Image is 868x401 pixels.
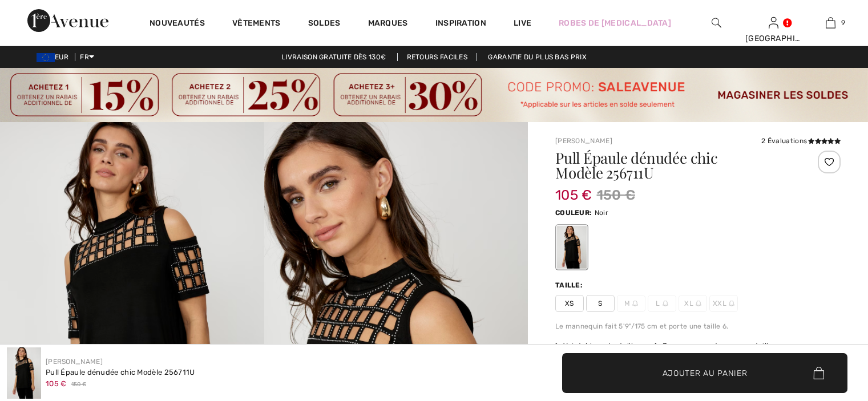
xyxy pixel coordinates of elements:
img: Euro [37,53,55,62]
span: 9 [841,18,845,28]
span: M [617,295,645,312]
img: 1ère Avenue [27,9,108,32]
span: L [648,295,676,312]
a: Vêtements [232,18,281,30]
div: Je ne peux pas trouver ma taille [655,341,773,351]
a: Livraison gratuite dès 130€ [272,53,395,61]
img: Pull &Eacute;paule D&eacute;nud&eacute;e Chic mod&egrave;le 256711U [7,347,41,399]
span: XS [555,295,584,312]
img: ring-m.svg [663,301,668,306]
a: Live [514,17,531,29]
h1: Pull Épaule dénudée chic Modèle 256711U [555,151,793,180]
img: Mes infos [769,16,778,30]
span: FR [80,53,94,61]
a: [PERSON_NAME] [46,358,103,366]
span: XL [679,295,707,312]
img: Mon panier [826,16,835,30]
span: XXL [709,295,738,312]
span: 150 € [597,185,636,205]
span: 105 € [46,379,67,388]
a: [PERSON_NAME] [555,137,612,145]
span: 150 € [71,380,87,389]
a: Soldes [308,18,341,30]
img: ring-m.svg [729,301,734,306]
div: [GEOGRAPHIC_DATA] [745,33,801,44]
a: Marques [368,18,408,30]
button: Ajouter au panier [562,353,847,393]
img: ring-m.svg [696,301,701,306]
span: S [586,295,615,312]
a: Garantie du plus bas prix [479,53,596,61]
span: Ajouter au panier [663,367,748,379]
div: Taille: [555,280,585,290]
span: Noir [595,209,608,217]
div: Noir [557,226,587,269]
img: ring-m.svg [632,301,638,306]
a: Se connecter [769,17,778,28]
div: 2 Évaluations [761,136,841,146]
div: Pull Épaule dénudée chic Modèle 256711U [46,367,195,378]
a: 9 [802,16,858,30]
a: Robes de [MEDICAL_DATA] [559,17,671,29]
a: Nouveautés [150,18,205,30]
span: 105 € [555,176,592,203]
img: Bag.svg [813,367,824,379]
span: Couleur: [555,209,592,217]
div: Le mannequin fait 5'9"/175 cm et porte une taille 6. [555,321,841,331]
span: Voir tableau des tailles [555,341,641,351]
img: recherche [712,16,721,30]
a: Retours faciles [397,53,478,61]
span: Inspiration [435,18,486,30]
span: EUR [37,53,73,61]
